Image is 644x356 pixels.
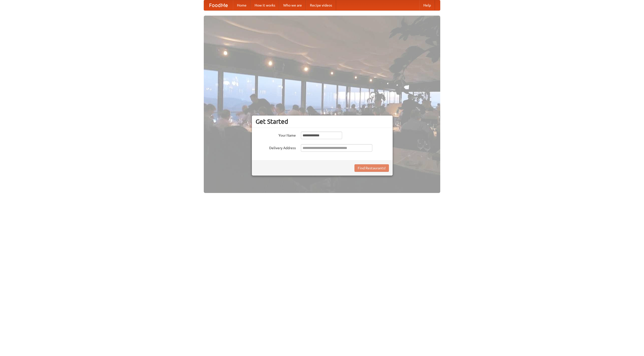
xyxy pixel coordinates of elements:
a: Home [233,0,251,10]
label: Your Name [256,132,296,138]
button: Find Restaurants! [354,164,389,172]
a: Who we are [279,0,306,10]
a: How it works [251,0,279,10]
a: Recipe videos [306,0,336,10]
a: Help [419,0,435,10]
h3: Get Started [256,118,389,125]
a: FoodMe [204,0,233,10]
label: Delivery Address [256,144,296,150]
